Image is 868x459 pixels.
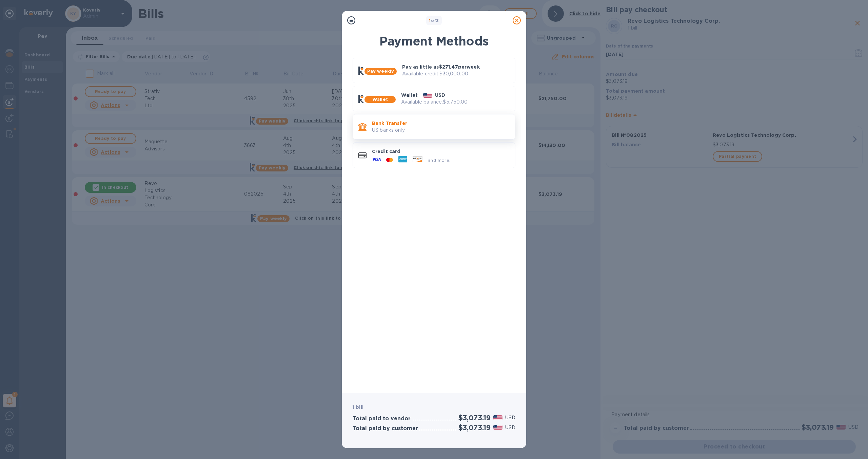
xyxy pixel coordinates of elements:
[505,424,515,431] p: USD
[372,97,388,102] b: Wallet
[493,425,502,430] img: USD
[429,18,431,23] span: 1
[402,70,510,77] p: Available credit: $30,000.00
[372,120,510,127] p: Bank Transfer
[505,414,515,421] p: USD
[429,18,439,23] b: of 3
[423,93,432,98] img: USD
[353,425,418,432] h3: Total paid by customer
[353,34,515,48] h1: Payment Methods
[458,423,491,432] h2: $3,073.19
[401,92,418,98] p: Wallet
[435,92,445,98] p: USD
[353,416,411,422] h3: Total paid to vendor
[401,98,510,106] p: Available balance: $5,750.00
[458,414,491,422] h2: $3,073.19
[372,148,510,155] p: Credit card
[493,415,502,420] img: USD
[428,158,453,163] span: and more...
[372,127,510,134] p: US banks only.
[353,404,363,410] b: 1 bill
[367,69,394,74] b: Pay weekly
[402,63,510,70] p: Pay as little as $271.47 per week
